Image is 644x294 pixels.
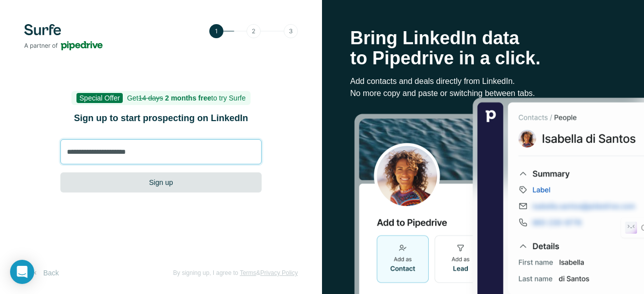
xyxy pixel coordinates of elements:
img: Surfe's logo [24,24,103,50]
p: No more copy and paste or switching between tabs. [350,87,616,100]
span: & [256,269,260,276]
button: Sign up [60,172,262,192]
span: Get to try Surfe [127,94,246,102]
s: 14 days [138,94,163,102]
div: Open Intercom Messenger [10,260,34,284]
img: Surfe Stock Photo - Selling good vibes [354,97,644,294]
b: 2 months free [165,94,211,102]
a: Privacy Policy [260,269,298,276]
img: Step 1 [209,24,298,38]
span: By signing up, I agree to [173,269,238,276]
a: Terms [240,269,257,276]
p: Add contacts and deals directly from LinkedIn. [350,75,616,87]
button: Back [24,264,66,282]
h1: Bring LinkedIn data to Pipedrive in a click. [350,28,616,68]
span: Special Offer [76,93,123,103]
h1: Sign up to start prospecting on LinkedIn [60,111,262,125]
